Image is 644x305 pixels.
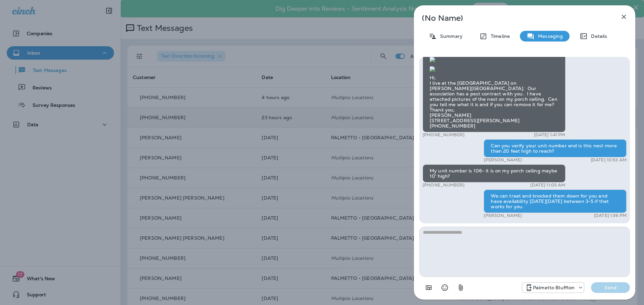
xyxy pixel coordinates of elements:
[522,284,584,292] div: +1 (843) 604-3631
[430,66,435,72] img: twilio-download
[487,33,510,39] p: Timeline
[530,182,565,188] p: [DATE] 11:03 AM
[533,285,575,290] p: Palmetto Bluffton
[423,182,465,188] p: [PHONE_NUMBER]
[423,132,465,138] p: [PHONE_NUMBER]
[484,139,627,157] div: Can you verify your unit number and is this nest more than 20 feet high to reach?
[423,53,566,132] div: Hi, I live at the [GEOGRAPHIC_DATA] on [PERSON_NAME][GEOGRAPHIC_DATA]. Our association has a pest...
[438,281,451,294] button: Select an emoji
[430,57,435,62] img: twilio-download
[534,132,566,138] p: [DATE] 1:41 PM
[484,189,627,213] div: We can treat and knocked them down for you and have availability [DATE][DATE] between 3-5 if that...
[437,33,463,39] p: Summary
[484,157,522,163] p: [PERSON_NAME]
[591,157,627,163] p: [DATE] 10:53 AM
[484,213,522,218] p: [PERSON_NAME]
[422,15,605,21] p: (No Name)
[594,213,627,218] p: [DATE] 1:36 PM
[535,33,563,39] p: Messaging
[422,281,435,294] button: Add in a premade template
[423,164,566,182] div: My unit number is 106- it is on my porch ceiling maybe 10' high?
[588,33,607,39] p: Details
